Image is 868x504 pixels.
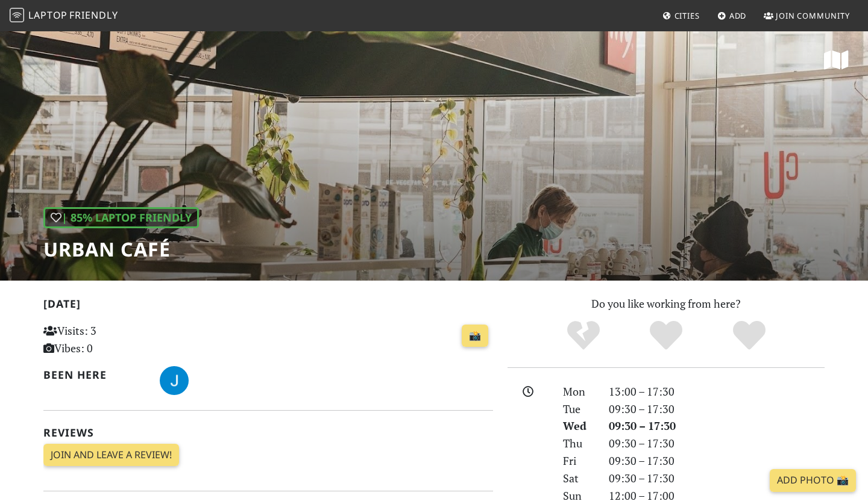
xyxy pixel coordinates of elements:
[43,426,493,439] h2: Reviews
[759,5,855,26] a: Join Community
[10,5,118,26] a: LaptopFriendly LaptopFriendly
[602,452,832,470] div: 09:30 – 17:30
[602,400,832,418] div: 09:30 – 17:30
[542,319,625,352] div: No
[43,322,184,357] p: Visits: 3 Vibes: 0
[556,452,602,470] div: Fri
[624,319,708,352] div: Yes
[729,10,747,21] span: Add
[43,369,145,381] h2: Been here
[508,295,825,313] p: Do you like working from here?
[556,417,602,435] div: Wed
[43,297,493,315] h2: [DATE]
[708,319,791,352] div: Definitely!
[556,383,602,400] div: Mon
[602,383,832,400] div: 13:00 – 17:30
[43,444,179,467] a: Join and leave a review!
[160,366,189,395] img: 3698-jesse.jpg
[69,8,118,22] span: Friendly
[556,470,602,487] div: Sat
[43,238,199,261] h1: Urban Café
[658,5,705,26] a: Cities
[556,400,602,418] div: Tue
[675,10,700,21] span: Cities
[602,470,832,487] div: 09:30 – 17:30
[712,5,752,26] a: Add
[602,417,832,435] div: 09:30 – 17:30
[462,325,488,347] a: 📸
[43,207,199,228] div: | 85% Laptop Friendly
[776,10,850,21] span: Join Community
[556,435,602,452] div: Thu
[602,435,832,452] div: 09:30 – 17:30
[770,469,856,492] a: Add Photo 📸
[160,372,189,387] span: Jesse H
[10,8,24,22] img: LaptopFriendly
[28,8,68,22] span: Laptop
